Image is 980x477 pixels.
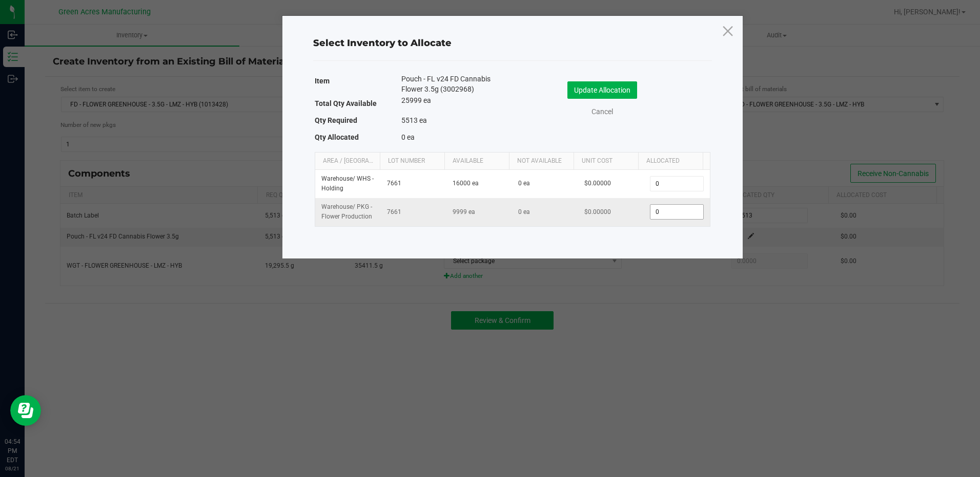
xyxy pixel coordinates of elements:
[315,153,380,170] th: Area / [GEOGRAPHIC_DATA]
[381,198,446,226] td: 7661
[321,175,374,192] span: Warehouse / WHS - Holding
[401,133,415,141] span: 0 ea
[10,395,41,426] iframe: Resource center
[453,180,479,187] span: 16000 ea
[638,153,703,170] th: Allocated
[401,116,427,124] span: 5513 ea
[315,96,377,111] label: Total Qty Available
[315,113,357,127] label: Qty Required
[574,153,638,170] th: Unit Cost
[584,180,611,187] span: $0.00000
[380,153,444,170] th: Lot Number
[453,208,475,215] span: 9999 ea
[315,74,330,88] label: Item
[444,153,509,170] th: Available
[518,180,530,187] span: 0 ea
[582,106,623,117] a: Cancel
[584,208,611,215] span: $0.00000
[401,74,497,94] span: Pouch - FL v24 FD Cannabis Flower 3.5g (3002968)
[381,170,446,198] td: 7661
[509,153,574,170] th: Not Available
[401,96,431,104] span: 25999 ea
[518,208,530,215] span: 0 ea
[321,203,372,220] span: Warehouse / PKG - Flower Production
[315,130,359,144] label: Qty Allocated
[567,81,637,99] button: Update Allocation
[313,37,452,49] span: Select Inventory to Allocate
